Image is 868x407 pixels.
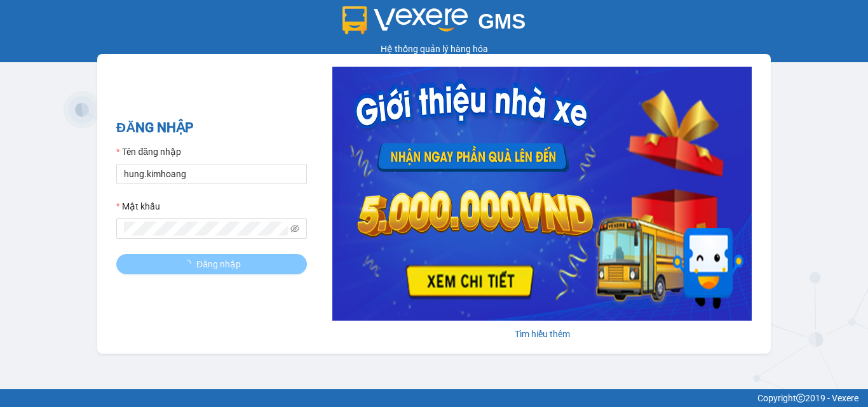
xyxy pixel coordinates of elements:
[342,19,526,29] a: GMS
[342,6,468,34] img: logo 2
[10,391,858,405] div: Copyright 2019 - Vexere
[478,10,526,33] span: GMS
[116,145,181,159] label: Tên đăng nhập
[116,254,307,274] button: Đăng nhập
[796,394,805,403] span: copyright
[116,164,307,184] input: Tên đăng nhập
[290,224,299,233] span: eye-invisible
[124,222,288,236] input: Mật khẩu
[332,327,752,341] div: Tìm hiểu thêm
[332,67,752,321] img: banner-0
[196,257,241,271] span: Đăng nhập
[116,199,160,213] label: Mật khẩu
[3,42,865,56] div: Hệ thống quản lý hàng hóa
[116,117,307,138] h2: ĐĂNG NHẬP
[182,260,196,269] span: loading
